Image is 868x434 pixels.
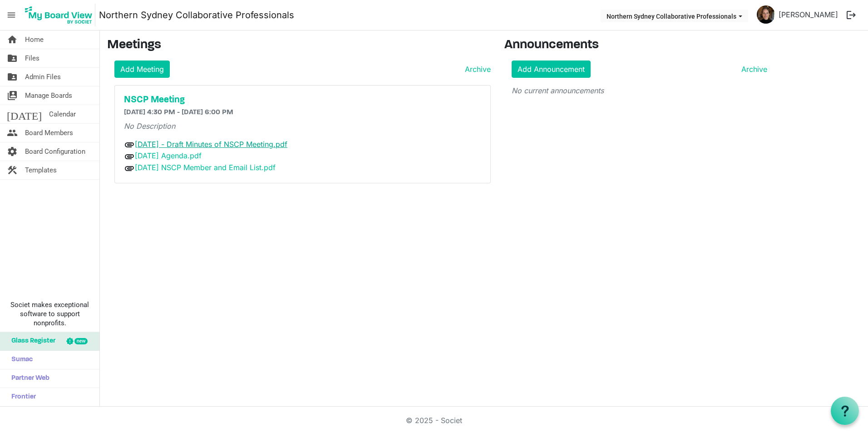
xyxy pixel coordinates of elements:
[25,86,72,105] span: Manage Boards
[99,6,294,24] a: Northern Sydney Collaborative Professionals
[74,338,88,344] div: new
[4,300,95,328] span: Societ makes exceptional software to support nonprofits.
[7,332,55,350] span: Glass Register
[135,163,276,172] a: [DATE] NSCP Member and Email List.pdf
[504,38,774,53] h3: Announcements
[25,49,39,67] span: Files
[25,142,85,161] span: Board Configuration
[512,85,767,96] p: No current announcements
[124,108,481,117] h6: [DATE] 4:30 PM - [DATE] 6:00 PM
[135,151,202,160] a: [DATE] Agenda.pdf
[7,86,18,105] span: switch_account
[512,61,591,78] a: Add Announcement
[107,38,491,53] h3: Meetings
[22,4,95,26] img: My Board View Logo
[7,161,18,179] span: construction
[25,30,44,49] span: Home
[7,30,18,49] span: home
[601,10,748,22] button: Northern Sydney Collaborative Professionals dropdownbutton
[461,64,491,75] a: Archive
[49,105,76,123] span: Calendar
[7,351,33,369] span: Sumac
[124,121,481,131] p: No Description
[114,61,170,78] a: Add Meeting
[3,6,20,24] span: menu
[7,142,18,161] span: settings
[135,140,287,149] a: [DATE] - Draft Minutes of NSCP Meeting.pdf
[7,105,42,123] span: [DATE]
[22,4,99,26] a: My Board View Logo
[7,49,18,67] span: folder_shared
[7,68,18,86] span: folder_shared
[7,369,49,388] span: Partner Web
[406,416,462,425] a: © 2025 - Societ
[7,124,18,142] span: people
[25,124,73,142] span: Board Members
[124,139,135,150] span: attachment
[25,161,57,179] span: Templates
[124,151,135,162] span: attachment
[124,95,481,106] a: NSCP Meeting
[124,163,135,174] span: attachment
[7,388,36,406] span: Frontier
[25,68,61,86] span: Admin Files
